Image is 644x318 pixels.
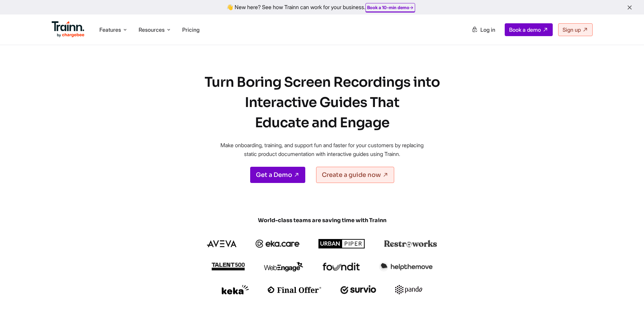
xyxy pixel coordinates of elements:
img: survio logo [340,285,377,294]
img: restroworks logo [384,240,437,247]
img: helpthemove logo [379,262,433,271]
img: webengage logo [264,262,303,271]
b: Book a 10-min demo [367,5,409,10]
img: keka logo [222,285,249,294]
a: Pricing [182,26,199,33]
a: Get a Demo [250,167,305,183]
span: World-class teams are saving time with Trainn [160,217,484,224]
span: Sign up [563,26,581,33]
h1: Turn Boring Screen Recordings into Interactive Guides That Educate and Engage [190,72,454,133]
img: talent500 logo [211,262,245,271]
img: ekacare logo [256,240,300,248]
img: finaloffer logo [268,286,321,293]
div: Widget de chat [610,286,644,318]
img: pando logo [395,285,422,294]
p: Make onboarding, training, and support fun and faster for your customers by replacing static prod... [214,141,430,158]
img: Trainn Logo [52,21,85,37]
img: urbanpiper logo [318,239,365,248]
img: aveva logo [207,240,237,247]
iframe: Chat Widget [610,286,644,318]
span: Log in [480,26,495,33]
a: Create a guide now [316,167,394,183]
a: Log in [468,24,499,36]
a: Book a 10-min demo→ [367,5,413,10]
a: Book a demo [505,23,553,36]
span: Features [99,26,121,33]
span: Resources [139,26,165,33]
img: foundit logo [322,263,360,271]
a: Sign up [558,23,593,36]
div: 👋 New here? See how Trainn can work for your business. [4,4,640,10]
span: Book a demo [509,26,541,33]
